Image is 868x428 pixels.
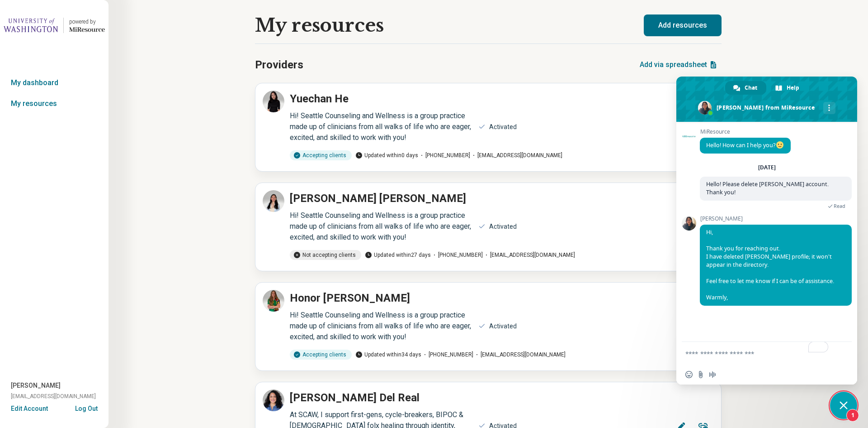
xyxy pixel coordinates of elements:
[4,14,105,36] a: University of Washingtonpowered by
[355,151,418,159] span: Updated within 0 days
[4,14,58,36] img: University of Washington
[706,180,829,196] span: Hello! Please delete [PERSON_NAME] account. Thank you!
[745,81,757,95] span: Chat
[830,392,857,419] a: Close chat
[725,81,766,95] a: Chat
[255,57,303,73] h2: Providers
[697,371,704,378] span: Send a file
[290,310,473,342] div: Hi! Seattle Counseling and Wellness is a group practice made up of clinicians from all walks of l...
[290,111,473,143] div: Hi! Seattle Counseling and Wellness is a group practice made up of clinicians from all walks of l...
[489,322,517,331] div: Activated
[290,350,352,360] div: Accepting clients
[706,228,834,301] span: Hi, Thank you for reaching out. I have deleted [PERSON_NAME] profile; it won't appear in the dire...
[290,210,473,243] div: Hi! Seattle Counseling and Wellness is a group practice made up of clinicians from all walks of l...
[473,351,566,359] span: [EMAIL_ADDRESS][DOMAIN_NAME]
[431,251,483,259] span: [PHONE_NUMBER]
[421,351,473,359] span: [PHONE_NUMBER]
[290,190,466,207] p: [PERSON_NAME] [PERSON_NAME]
[255,15,384,36] h1: My resources
[290,91,349,107] p: Yuechan He
[834,203,845,209] span: Read
[709,371,716,378] span: Audio message
[489,222,517,231] div: Activated
[758,165,776,170] div: [DATE]
[69,18,105,26] div: powered by
[75,404,98,411] button: Log Out
[489,122,517,132] div: Activated
[700,129,791,135] span: MiResource
[706,141,784,149] span: Hello! How can I help you?
[644,14,722,36] button: Add resources
[846,409,859,422] span: 1
[290,390,420,406] p: [PERSON_NAME] Del Real
[365,251,431,259] span: Updated within 27 days
[11,381,61,390] span: [PERSON_NAME]
[470,151,562,159] span: [EMAIL_ADDRESS][DOMAIN_NAME]
[787,81,799,95] span: Help
[483,251,575,259] span: [EMAIL_ADDRESS][DOMAIN_NAME]
[685,342,830,365] textarea: To enrich screen reader interactions, please activate Accessibility in Grammarly extension settings
[11,404,48,414] button: Edit Account
[290,150,352,160] div: Accepting clients
[355,351,421,359] span: Updated within 34 days
[636,54,722,76] button: Add via spreadsheet
[290,250,361,260] div: Not accepting clients
[11,392,96,400] span: [EMAIL_ADDRESS][DOMAIN_NAME]
[685,371,693,378] span: Insert an emoji
[700,216,852,222] span: [PERSON_NAME]
[767,81,808,95] a: Help
[290,290,410,306] p: Honor [PERSON_NAME]
[418,151,470,159] span: [PHONE_NUMBER]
